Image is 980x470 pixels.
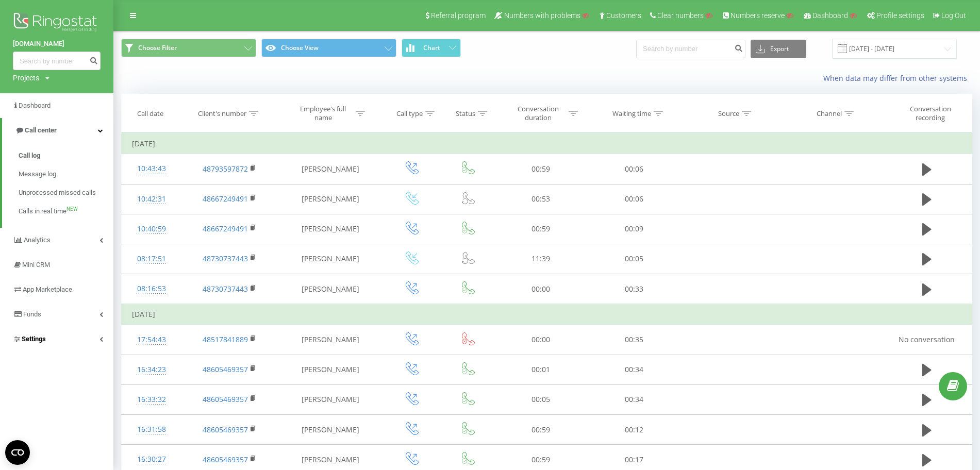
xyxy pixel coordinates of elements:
td: [PERSON_NAME] [278,325,383,355]
input: Search by number [636,40,745,58]
div: Waiting time [612,109,651,118]
button: Choose View [261,39,396,57]
span: Call log [19,150,40,161]
a: 48667249491 [203,224,248,233]
div: Status [456,109,475,118]
span: Message log [19,169,56,179]
input: Search by number [13,52,101,70]
td: 00:59 [494,415,588,445]
td: 00:06 [588,154,681,184]
span: Choose Filter [138,44,177,52]
td: [PERSON_NAME] [278,214,383,244]
a: 48793597872 [203,164,248,174]
td: 00:59 [494,214,588,244]
td: 00:53 [494,184,588,214]
a: 48605469357 [203,364,248,374]
td: 00:01 [494,355,588,384]
div: 08:17:51 [132,249,171,269]
div: 17:54:43 [132,330,171,350]
a: Call log [19,146,113,165]
a: Message log [19,165,113,183]
span: Unprocessed missed calls [19,188,96,198]
td: 00:09 [588,214,681,244]
a: Call center [2,118,113,143]
td: 00:06 [588,184,681,214]
td: [PERSON_NAME] [278,154,383,184]
span: Chart [423,44,440,52]
div: Call date [137,109,163,118]
div: 10:43:43 [132,159,171,179]
div: 10:40:59 [132,219,171,239]
td: 00:35 [588,325,681,355]
div: Call type [396,109,423,118]
td: [PERSON_NAME] [278,244,383,274]
button: Chart [402,39,461,57]
div: Employee's full name [293,105,353,122]
div: Channel [817,109,842,118]
span: Call center [25,126,57,134]
span: Referral program [431,11,486,20]
a: 48605469357 [203,425,248,434]
span: App Marketplace [23,286,72,293]
td: 00:05 [588,244,681,274]
td: 00:34 [588,384,681,414]
div: Conversation duration [511,105,566,122]
div: 16:30:27 [132,449,171,469]
div: 10:42:31 [132,189,171,209]
td: [PERSON_NAME] [278,355,383,384]
span: Settings [22,335,46,343]
td: 00:59 [494,154,588,184]
span: No conversation [899,334,955,344]
a: 48730737443 [203,284,248,294]
td: 00:00 [494,325,588,355]
span: Clear numbers [657,11,704,20]
td: 00:00 [494,274,588,305]
img: Ringostat logo [13,10,101,36]
a: 48667249491 [203,194,248,204]
td: 00:34 [588,355,681,384]
span: Calls in real time [19,206,67,216]
span: Dashboard [812,11,848,20]
div: 16:31:58 [132,419,171,440]
a: [DOMAIN_NAME] [13,39,101,49]
button: Open CMP widget [5,440,30,465]
span: Numbers with problems [504,11,580,20]
a: Calls in real timeNEW [19,202,113,221]
div: Client's number [198,109,246,118]
div: 08:16:53 [132,279,171,299]
td: [PERSON_NAME] [278,274,383,305]
a: 48730737443 [203,254,248,263]
span: Mini CRM [22,261,50,268]
td: [PERSON_NAME] [278,184,383,214]
div: Conversation recording [897,105,964,122]
div: Projects [13,73,39,83]
a: 48605469357 [203,455,248,464]
span: Customers [606,11,641,20]
div: 16:33:32 [132,390,171,410]
td: 00:33 [588,274,681,305]
td: 11:39 [494,244,588,274]
div: 16:34:23 [132,360,171,380]
span: Log Out [941,11,966,20]
span: Analytics [24,236,51,244]
td: 00:12 [588,415,681,445]
span: Dashboard [19,102,51,109]
a: When data may differ from other systems [823,73,972,83]
td: 00:05 [494,384,588,414]
a: 48605469357 [203,394,248,404]
a: 48517841889 [203,334,248,344]
span: Funds [23,310,41,318]
span: Profile settings [876,11,924,20]
span: Numbers reserve [730,11,785,20]
td: [DATE] [122,133,972,154]
a: Unprocessed missed calls [19,183,113,202]
div: Source [718,109,739,118]
td: [PERSON_NAME] [278,415,383,445]
button: Export [751,40,806,58]
button: Choose Filter [121,39,256,57]
td: [DATE] [122,304,972,325]
td: [PERSON_NAME] [278,384,383,414]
